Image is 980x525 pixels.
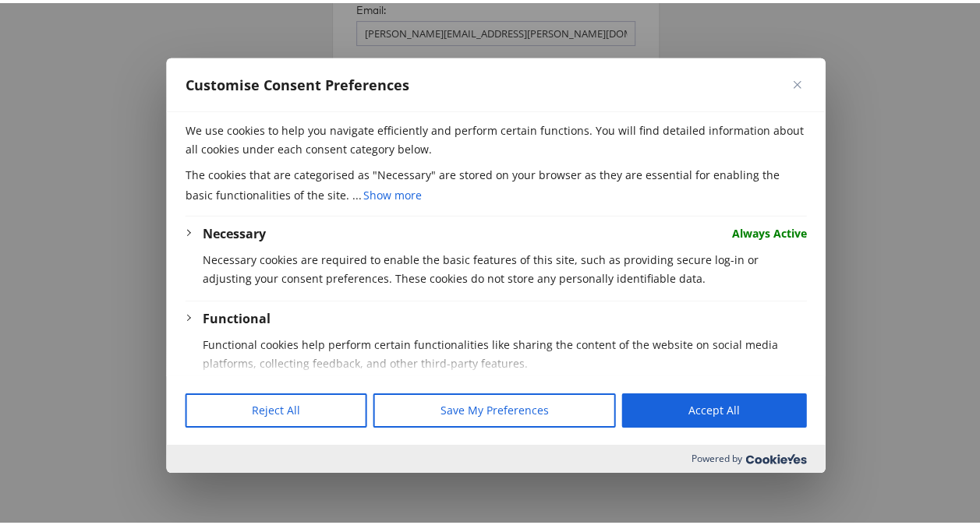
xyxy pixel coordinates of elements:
[203,248,807,285] p: Necessary cookies are required to enable the basic features of this site, such as providing secur...
[362,181,423,203] button: Show more
[621,390,806,425] button: Accept All
[186,163,807,203] p: The cookies that are categorised as "Necessary" are stored on your browser as they are essential ...
[186,390,367,425] button: Reject All
[732,221,807,240] span: Always Active
[167,442,826,470] div: Powered by
[794,78,801,86] img: Close
[203,333,807,370] p: Functional cookies help perform certain functionalities like sharing the content of the website o...
[373,390,615,425] button: Save My Preferences
[746,451,807,461] img: Cookieyes logo
[203,221,266,240] button: Necessary
[788,72,807,91] button: Close
[186,72,409,91] span: Customise Consent Preferences
[167,55,826,470] div: Customise Consent Preferences
[186,118,807,156] p: We use cookies to help you navigate efficiently and perform certain functions. You will find deta...
[203,306,271,325] button: Functional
